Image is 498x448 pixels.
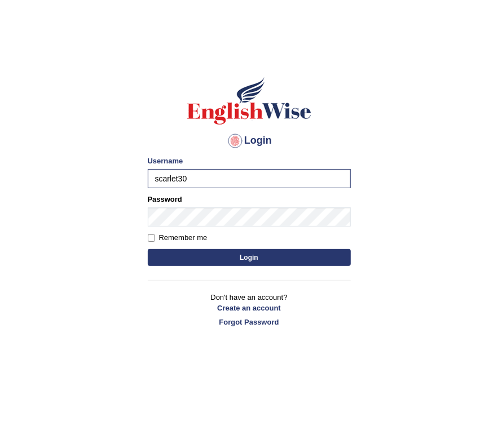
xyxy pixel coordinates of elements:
h4: Login [148,132,351,150]
label: Remember me [148,232,208,243]
a: Forgot Password [148,317,351,327]
img: Logo of English Wise sign in for intelligent practice with AI [185,76,314,126]
a: Create an account [148,303,351,313]
label: Password [148,194,182,205]
p: Don't have an account? [148,292,351,327]
input: Remember me [148,234,155,242]
button: Login [148,249,351,266]
label: Username [148,156,183,166]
